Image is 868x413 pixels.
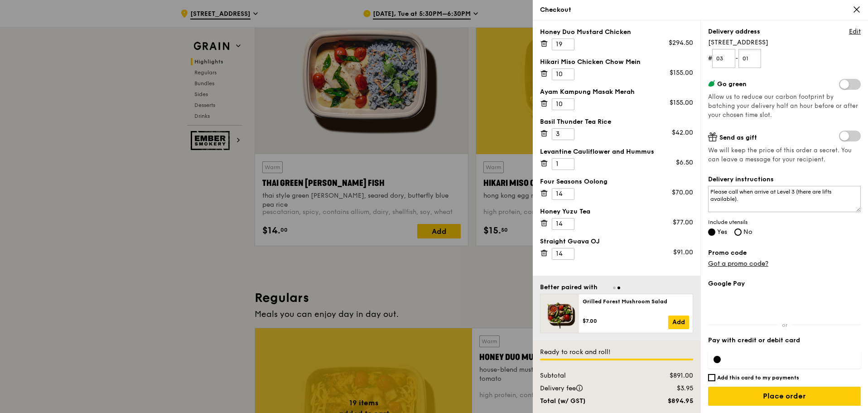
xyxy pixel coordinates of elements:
[644,384,699,393] div: $3.95
[670,68,693,78] div: $155.00
[540,283,598,292] div: Better paired with
[738,49,762,68] input: Unit
[708,228,715,236] input: Yes
[540,177,693,186] div: Four Seasons Oolong
[708,49,861,68] form: # -
[535,371,644,380] div: Subtotal
[708,248,861,258] label: Promo code
[673,248,693,257] div: $91.00
[535,384,644,393] div: Delivery fee
[708,146,861,164] span: We will keep the price of this order a secret. You can leave a message for your recipient.
[540,117,693,126] div: Basil Thunder Tea Rice
[672,128,693,137] div: $42.00
[644,397,699,406] div: $894.95
[540,28,693,37] div: Honey Duo Mustard Chicken
[613,287,616,289] span: Go to slide 1
[672,188,693,197] div: $70.00
[644,371,699,380] div: $891.00
[708,38,861,47] span: [STREET_ADDRESS]
[708,260,768,267] a: Got a promo code?
[743,228,752,236] span: No
[708,374,715,381] input: Add this card to my payments
[708,27,760,36] label: Delivery address
[712,49,735,68] input: Floor
[670,98,693,107] div: $155.00
[708,279,861,288] label: Google Pay
[617,287,620,289] span: Go to slide 2
[540,237,693,246] div: Straight Guava OJ
[719,134,757,141] span: Send as gift
[540,87,693,97] div: Ayam Kampung Masak Merah
[708,387,861,406] input: Place order
[717,374,799,381] h6: Add this card to my payments
[717,80,747,88] span: Go green
[849,27,861,36] a: Edit
[540,58,693,67] div: Hikari Miso Chicken Chow Mein
[583,298,689,305] div: Grilled Forest Mushroom Salad
[583,317,668,325] div: $7.00
[728,356,855,363] iframe: Secure card payment input frame
[535,397,644,406] div: Total (w/ GST)
[708,93,858,119] span: Allow us to reduce our carbon footprint by batching your delivery half an hour before or after yo...
[708,336,861,345] label: Pay with credit or debit card
[708,175,861,184] label: Delivery instructions
[669,39,693,48] div: $294.50
[540,207,693,216] div: Honey Yuzu Tea
[717,228,727,236] span: Yes
[708,219,861,226] span: Include utensils
[673,218,693,227] div: $77.00
[540,5,861,15] div: Checkout
[676,158,693,167] div: $6.50
[668,316,689,329] a: Add
[540,348,693,357] div: Ready to rock and roll!
[540,147,693,156] div: Levantine Cauliflower and Hummus
[708,294,861,314] iframe: Secure payment button frame
[734,228,742,236] input: No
